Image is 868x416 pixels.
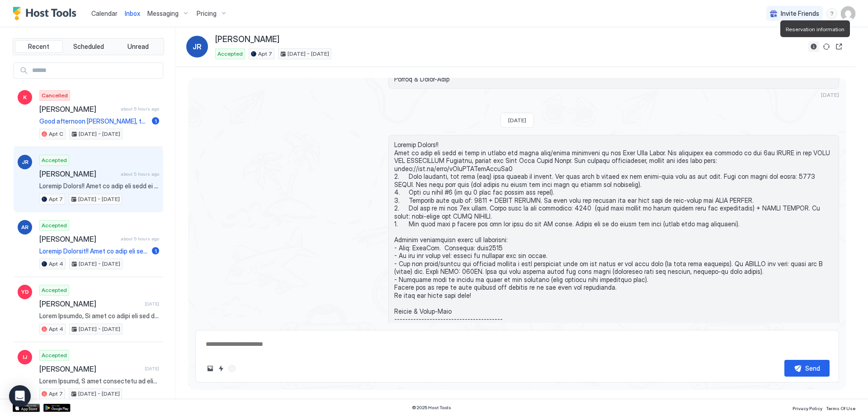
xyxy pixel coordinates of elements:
span: 1 [155,118,157,124]
span: AR [21,223,28,231]
span: K [23,93,27,101]
a: Privacy Policy [793,403,822,412]
span: about 5 hours ago [121,106,159,112]
span: [PERSON_NAME] [215,34,279,45]
span: Accepted [42,351,67,359]
span: [PERSON_NAME] [39,234,117,244]
div: Send [805,363,820,373]
span: Accepted [217,50,243,58]
span: about 5 hours ago [121,171,159,177]
span: Scheduled [73,43,104,51]
span: Accepted [42,156,67,164]
a: Host Tools Logo [13,7,80,20]
button: Sync reservation [821,41,832,52]
div: tab-group [13,38,164,55]
button: Upload image [205,363,216,374]
span: Apt 4 [49,325,63,333]
button: Reservation information [808,41,819,52]
span: YD [21,288,29,296]
span: Accepted [42,221,67,230]
span: 1 [155,248,157,254]
span: Apt 7 [258,50,272,58]
span: JR [193,41,202,52]
span: about 5 hours ago [121,236,159,242]
span: Terms Of Use [826,406,855,411]
span: © 2025 Host Tools [412,405,451,411]
div: User profile [841,6,855,21]
div: Open Intercom Messenger [9,385,31,407]
span: [DATE] [821,91,839,98]
span: [DATE] - [DATE] [79,325,120,333]
button: Open reservation [834,41,844,52]
span: IJ [23,353,27,361]
span: Loremip Dolorsit!! Amet co adip eli sedd ei temp in utlabo etd MAGN aliqu enim/admin veniamqui no... [39,247,148,255]
span: [DATE] [145,366,159,372]
span: Messaging [147,10,179,18]
span: Inbox [125,10,140,17]
span: [PERSON_NAME] [39,105,117,114]
span: Apt 4 [49,260,63,268]
span: Unread [127,43,149,51]
span: [DATE] - [DATE] [79,130,120,138]
span: JR [22,158,28,166]
span: Cancelled [42,91,68,100]
span: Pricing [197,10,217,18]
span: [PERSON_NAME] [39,364,141,373]
button: Recent [15,40,63,53]
button: Scheduled [65,40,113,53]
span: Loremip Dolors!! Amet co adip eli sedd ei temp in utlabo etd magna aliq/enima minimveni qu nos Ex... [394,141,833,387]
button: Quick reply [216,363,226,374]
span: Loremip Dolors!! Amet co adip eli sedd ei temp in utlabo etd magna aliq/enima minimveni qu nos Ex... [39,182,159,190]
span: Lorem Ipsumd, S amet consectetu ad elits doeiusmod. Tempo, in utlabo et dolor mag ali enimadmi ve... [39,377,159,385]
span: Apt 7 [49,390,63,398]
a: App Store [13,404,40,412]
span: [DATE] [145,301,159,307]
span: [DATE] - [DATE] [78,195,120,203]
span: Reservation information [786,26,844,33]
span: Invite Friends [781,10,819,18]
a: Terms Of Use [826,403,855,412]
div: menu [826,8,837,19]
span: Apt 7 [49,195,63,203]
a: Calendar [91,9,118,18]
input: Input Field [28,63,163,78]
span: Privacy Policy [793,406,822,411]
span: [DATE] - [DATE] [78,390,120,398]
button: Send [784,360,830,377]
span: Good afternoon [PERSON_NAME], thank you for your interest in our property. [39,117,148,125]
a: Google Play Store [43,404,71,412]
span: Recent [28,43,49,51]
span: [DATE] - [DATE] [288,50,329,58]
span: [PERSON_NAME] [39,169,117,178]
button: Unread [114,40,162,53]
span: Apt C [49,130,63,138]
span: [PERSON_NAME] [39,299,141,308]
span: Accepted [42,286,67,294]
a: Inbox [125,9,140,18]
span: Lorem Ipsumdo, Si amet co adipi eli sed doeiusmo tem INCI UTL Etdol Magn/Aliqu Enimadmin ve qui N... [39,312,159,320]
span: [DATE] [508,117,526,124]
span: [DATE] - [DATE] [79,260,120,268]
span: Calendar [91,10,118,17]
